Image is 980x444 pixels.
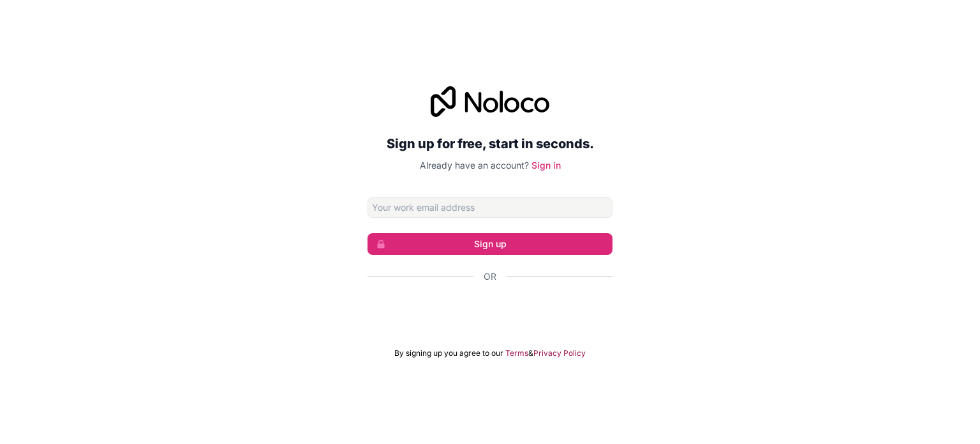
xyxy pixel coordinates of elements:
input: Email address [367,197,612,218]
h2: Sign up for free, start in seconds. [367,132,612,155]
button: Sign up [367,233,612,255]
span: Or [484,270,496,283]
a: Privacy Policy [533,348,586,358]
span: & [528,348,533,358]
a: Sign in [531,160,561,171]
span: Already have an account? [420,160,529,171]
a: Terms [505,348,528,358]
span: By signing up you agree to our [394,348,503,358]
